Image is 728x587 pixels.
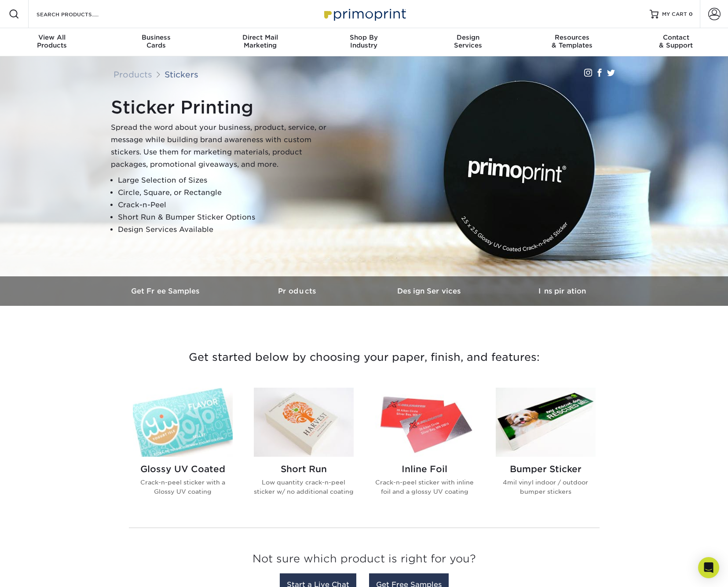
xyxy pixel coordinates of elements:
[36,9,121,19] input: SEARCH PRODUCTS.....
[133,388,233,457] img: Glossy UV Coated Stickers
[100,276,232,306] a: Get Free Samples
[520,33,624,49] div: & Templates
[254,388,354,457] img: Short Run Stickers
[104,28,208,56] a: BusinessCards
[662,11,687,18] span: MY CART
[375,464,475,474] h2: Inline Foil
[208,28,312,56] a: Direct MailMarketing
[113,70,152,79] a: Products
[416,33,520,49] div: Services
[165,70,198,79] a: Stickers
[520,28,624,56] a: Resources& Templates
[118,199,331,211] li: Crack-n-Peel
[104,33,208,49] div: Cards
[416,28,520,56] a: DesignServices
[364,276,496,306] a: Design Services
[111,97,331,118] h1: Sticker Printing
[312,33,416,49] div: Industry
[312,28,416,56] a: Shop ByIndustry
[133,464,233,474] h2: Glossy UV Coated
[118,211,331,224] li: Short Run & Bumper Sticker Options
[133,478,233,496] p: Crack-n-peel sticker with a Glossy UV coating
[375,388,475,457] img: Inline Foil Stickers
[375,478,475,496] p: Crack-n-peel sticker with inline foil and a glossy UV coating
[104,33,208,41] span: Business
[254,478,354,496] p: Low quantity crack-n-peel sticker w/ no additional coating
[107,338,622,377] h3: Get started below by choosing your paper, finish, and features:
[698,557,719,578] div: Open Intercom Messenger
[208,33,312,49] div: Marketing
[208,33,312,41] span: Direct Mail
[129,546,600,576] h3: Not sure which product is right for you?
[624,28,728,56] a: Contact& Support
[689,11,693,17] span: 0
[312,33,416,41] span: Shop By
[111,121,331,171] p: Spread the word about your business, product, service, or message while building brand awareness ...
[496,388,596,510] a: Bumper Sticker Stickers Bumper Sticker 4mil vinyl indoor / outdoor bumper stickers
[100,287,232,295] h3: Get Free Samples
[496,478,596,496] p: 4mil vinyl indoor / outdoor bumper stickers
[624,33,728,49] div: & Support
[232,287,364,295] h3: Products
[320,4,408,23] img: Primoprint
[375,388,475,510] a: Inline Foil Stickers Inline Foil Crack-n-peel sticker with inline foil and a glossy UV coating
[624,33,728,41] span: Contact
[254,388,354,510] a: Short Run Stickers Short Run Low quantity crack-n-peel sticker w/ no additional coating
[118,224,331,236] li: Design Services Available
[416,33,520,41] span: Design
[118,187,331,199] li: Circle, Square, or Rectangle
[133,388,233,510] a: Glossy UV Coated Stickers Glossy UV Coated Crack-n-peel sticker with a Glossy UV coating
[496,276,628,306] a: Inspiration
[496,287,628,295] h3: Inspiration
[496,464,596,474] h2: Bumper Sticker
[118,174,331,187] li: Large Selection of Sizes
[364,287,496,295] h3: Design Services
[496,388,596,457] img: Bumper Sticker Stickers
[254,464,354,474] h2: Short Run
[520,33,624,41] span: Resources
[232,276,364,306] a: Products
